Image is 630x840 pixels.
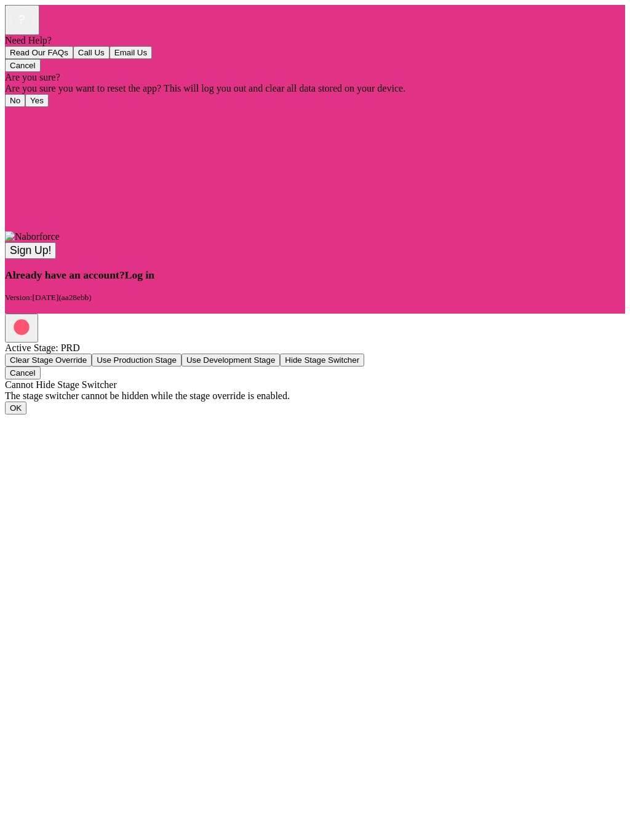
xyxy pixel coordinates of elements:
button: OK [5,402,26,414]
button: Email Us [110,46,152,59]
div: The stage switcher cannot be hidden while the stage override is enabled. [5,390,625,402]
div: Cannot Hide Stage Switcher [5,379,625,390]
button: No [5,94,25,107]
button: Read Our FAQs [5,46,73,59]
button: Hide Stage Switcher [280,354,364,367]
div: Are you sure? [5,72,625,83]
button: Sign Up! [5,242,56,259]
span: [DATE] ( aa28ebb ) [32,293,91,302]
div: Active Stage: PRD [5,343,625,354]
button: Use Production Stage [92,354,181,367]
div: Are you sure you want to reset the app? This will log you out and clear all data stored on your d... [5,83,625,94]
button: Clear Stage Override [5,354,92,367]
button: Call Us [73,46,110,59]
a: Already have an account? [5,269,154,281]
span: Log in [125,269,154,281]
small: Version: [5,293,92,302]
button: Yes [25,94,49,107]
button: Cancel [5,59,41,72]
div: Need Help? [5,35,625,46]
button: Use Development Stage [181,354,280,367]
button: Cancel [5,367,41,379]
img: Naborforce [5,231,60,242]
